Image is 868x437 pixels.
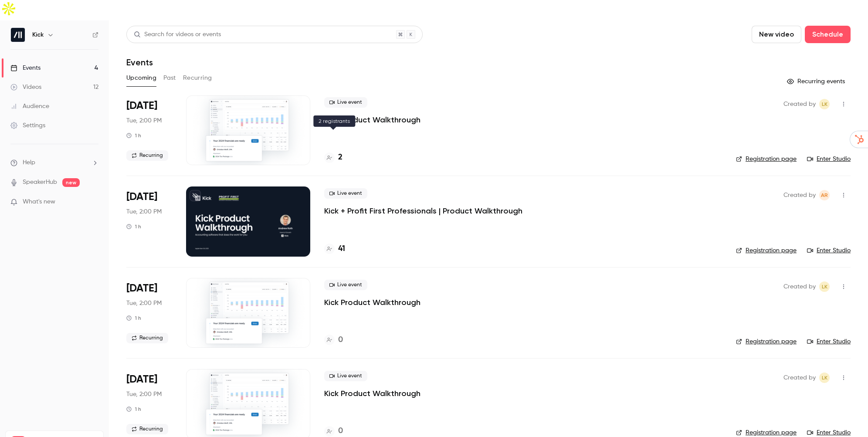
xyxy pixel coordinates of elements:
[822,281,827,292] span: LK
[126,99,157,113] span: [DATE]
[126,390,162,399] span: Tue, 2:00 PM
[126,190,157,204] span: [DATE]
[783,99,816,109] span: Created by
[819,99,830,109] span: Logan Kieller
[736,428,797,437] a: Registration page
[126,150,168,161] span: Recurring
[126,186,172,256] div: Sep 30 Tue, 2:00 PM (America/Toronto)
[126,95,172,165] div: Sep 30 Tue, 11:00 AM (America/Los Angeles)
[324,152,342,163] a: 2
[126,71,156,85] button: Upcoming
[23,178,57,187] a: SpeakerHub
[324,188,367,199] span: Live event
[338,425,343,437] h4: 0
[324,97,367,108] span: Live event
[10,102,49,111] div: Audience
[126,57,153,68] h1: Events
[822,373,827,383] span: LK
[736,246,797,255] a: Registration page
[126,132,141,139] div: 1 h
[338,243,345,255] h4: 41
[32,30,44,39] h6: Kick
[183,71,212,85] button: Recurring
[819,190,830,200] span: Andrew Roth
[736,155,797,163] a: Registration page
[62,178,80,187] span: new
[88,198,98,206] iframe: Noticeable Trigger
[11,28,25,42] img: Kick
[23,197,55,207] span: What's new
[126,281,157,295] span: [DATE]
[338,152,342,163] h4: 2
[783,373,816,383] span: Created by
[10,83,41,91] div: Videos
[807,428,851,437] a: Enter Studio
[783,190,816,200] span: Created by
[126,315,141,322] div: 1 h
[126,373,157,386] span: [DATE]
[10,158,98,167] li: help-dropdown-opener
[752,26,801,43] button: New video
[126,424,168,434] span: Recurring
[10,64,41,72] div: Events
[324,371,367,381] span: Live event
[819,373,830,383] span: Logan Kieller
[338,334,343,346] h4: 0
[126,333,168,343] span: Recurring
[126,278,172,348] div: Oct 7 Tue, 11:00 AM (America/Los Angeles)
[324,388,420,399] a: Kick Product Walkthrough
[807,337,851,346] a: Enter Studio
[807,155,851,163] a: Enter Studio
[821,190,828,200] span: AR
[783,75,851,88] button: Recurring events
[324,297,420,308] a: Kick Product Walkthrough
[819,281,830,292] span: Logan Kieller
[783,281,816,292] span: Created by
[324,206,522,216] a: Kick + Profit First Professionals | Product Walkthrough
[324,115,420,125] a: Kick Product Walkthrough
[126,207,162,216] span: Tue, 2:00 PM
[126,223,141,230] div: 1 h
[163,71,176,85] button: Past
[736,337,797,346] a: Registration page
[324,243,345,255] a: 41
[807,246,851,255] a: Enter Studio
[23,158,35,167] span: Help
[126,406,141,413] div: 1 h
[324,280,367,290] span: Live event
[126,116,162,125] span: Tue, 2:00 PM
[822,99,827,109] span: LK
[805,26,851,43] button: Schedule
[126,299,162,308] span: Tue, 2:00 PM
[10,121,45,130] div: Settings
[324,425,343,437] a: 0
[324,334,343,346] a: 0
[134,30,221,39] div: Search for videos or events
